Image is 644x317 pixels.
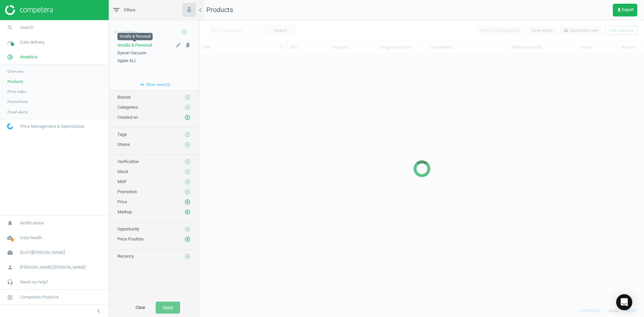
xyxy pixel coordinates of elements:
[7,69,23,74] span: Overview
[184,209,191,215] i: add_circle_outline
[20,279,48,285] span: Need our help?
[184,179,191,185] i: add_circle_outline
[184,178,191,185] button: add_circle_outline
[20,220,44,226] span: Notifications
[4,261,16,274] i: person
[20,39,45,45] span: Data delivery
[5,5,53,15] img: ajHJNr6hYgQAAAAASUVORK5CYII=
[20,264,86,270] span: [PERSON_NAME] [PERSON_NAME]
[4,36,16,49] i: timeline
[196,6,204,14] i: chevron_left
[184,131,191,138] i: add_circle_outline
[184,189,191,195] button: add_circle_outline
[4,21,16,34] i: search
[138,81,146,89] i: expand_more
[20,123,85,129] span: Price Management & Optimization
[184,159,191,165] i: add_circle_outline
[184,226,191,232] button: add_circle_outline
[4,246,16,259] i: work
[20,24,34,31] span: Search
[20,294,59,300] span: Competera Products
[20,235,42,241] span: Data health
[117,236,144,242] span: Price Position
[7,123,13,129] img: wGWNvw8QSZomAAAAABJRU5ErkJggg==
[184,226,191,232] i: add_circle_outline
[184,199,191,205] i: add_circle_outline
[7,79,23,84] span: Products
[117,169,128,174] span: Stock
[616,294,632,310] div: Open Intercom Messenger
[117,199,127,204] span: Price
[4,276,16,288] i: headset_mic
[613,4,637,16] button: get_appExport
[117,33,153,40] div: Smalls & Personal
[184,209,191,215] button: add_circle_outline
[4,217,16,229] i: notifications
[184,114,191,120] i: add_circle_outline
[4,231,16,244] i: cloud_done
[184,168,191,175] button: add_circle_outline
[109,79,199,90] button: expand_moreShow more(3)
[184,189,191,195] i: add_circle_outline
[184,94,191,101] button: add_circle_outline
[117,105,138,110] span: Categories
[616,7,634,13] span: Export
[90,307,107,315] button: chevron_left
[117,226,139,231] span: Opportunity
[117,189,137,194] span: Promotion
[156,302,180,314] button: Apply
[175,42,181,49] button: edit
[7,89,26,94] span: Price index
[95,307,103,315] i: chevron_left
[20,250,65,256] span: [DATE][PERSON_NAME]
[20,54,38,60] span: Analytics
[128,302,152,314] button: Clear
[117,159,139,164] span: Verification
[117,95,131,100] span: Brands
[184,114,191,121] button: add_circle_outline
[7,109,28,115] span: Email alerts
[4,51,16,63] i: pie_chart_outlined
[184,169,191,175] i: add_circle_outline
[184,141,191,148] button: add_circle_outline
[206,6,233,14] span: Products
[117,43,152,48] span: Smalls & Personal
[7,99,28,104] span: Promotions
[184,236,191,243] button: add_circle_outline
[181,29,187,35] i: add_circle_outline
[616,7,622,13] i: get_app
[184,131,191,138] button: add_circle_outline
[184,104,191,110] i: add_circle_outline
[185,42,191,49] button: delete
[124,7,136,13] span: Filters
[184,158,191,165] button: add_circle_outline
[184,199,191,205] button: add_circle_outline
[175,42,181,48] i: edit
[109,20,199,39] div: Saved filters
[184,104,191,111] button: add_circle_outline
[184,142,191,148] i: add_circle_outline
[184,94,191,100] i: add_circle_outline
[112,6,120,14] i: filter_list
[177,25,191,39] button: add_circle_outline
[184,253,191,260] button: add_circle_outline
[117,58,137,63] span: Apple ALL
[117,209,132,214] span: Markup
[117,254,134,259] span: Recency
[117,142,130,147] span: Stores
[184,253,191,259] i: add_circle_outline
[185,42,191,48] i: delete
[117,115,138,120] span: Created on
[117,50,146,55] span: Dyson Vacuum
[184,236,191,242] i: add_circle_outline
[117,179,126,184] span: MAP
[117,132,127,137] span: Tags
